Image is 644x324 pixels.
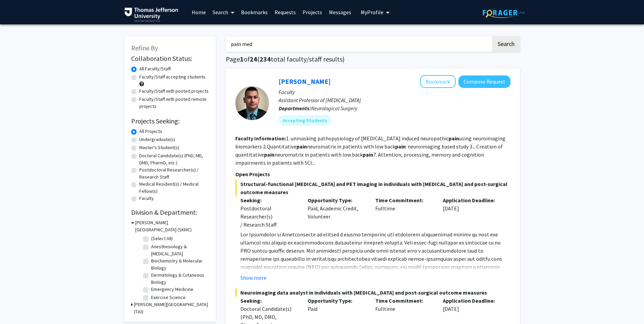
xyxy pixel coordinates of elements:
label: Emergency Medicine [151,286,193,293]
h2: Collaboration Status: [131,54,209,63]
label: (Select All) [151,235,173,242]
span: 1 [240,55,244,63]
label: Master's Student(s) [139,144,179,151]
label: Medical Resident(s) / Medical Fellow(s) [139,181,209,195]
a: Requests [271,0,299,24]
p: Assistant Professor of [MEDICAL_DATA] [279,96,510,104]
b: Departments: [279,105,311,112]
b: pain [264,151,275,158]
fg-read-more: 1. unmasking pathopysiology of [MEDICAL_DATA] induced neuropathic using neuroimaging biomarkers 2... [235,135,505,166]
label: Faculty/Staff accepting students [139,73,206,80]
p: Seeking: [240,196,298,204]
p: Opportunity Type: [308,297,365,305]
p: Time Commitment: [375,196,433,204]
iframe: Chat [5,294,29,319]
p: Open Projects [235,170,510,178]
label: Dermatology & Cutaneous Biology [151,272,207,286]
a: Search [209,0,238,24]
span: 24 [250,55,257,63]
p: Opportunity Type: [308,196,365,204]
label: Faculty [139,195,154,202]
h2: Projects Seeking: [131,117,209,125]
label: Biochemistry & Molecular Biology [151,257,207,272]
label: Anesthesiology & [MEDICAL_DATA] [151,243,207,257]
label: Faculty/Staff with posted projects [139,88,209,95]
h3: [PERSON_NAME][GEOGRAPHIC_DATA] (SKMC) [135,219,209,233]
p: Seeking: [240,297,298,305]
button: Compose Request to Mahdi Alizedah [458,75,510,88]
div: Fulltime [370,196,438,229]
label: Exercise Science [151,294,186,301]
h2: Division & Department: [131,208,209,216]
p: Faculty [279,88,510,96]
mat-chip: Accepting Students [279,115,331,126]
img: ForagerOne Logo [483,7,525,18]
label: Undergraduate(s) [139,136,175,143]
a: Projects [299,0,326,24]
b: Faculty Information: [235,135,286,142]
label: Doctoral Candidate(s) (PhD, MD, DMD, PharmD, etc.) [139,152,209,166]
span: Refine By [131,44,158,52]
a: [PERSON_NAME] [279,77,331,86]
button: Search [492,36,520,52]
h3: [PERSON_NAME][GEOGRAPHIC_DATA] (TJU) [134,301,209,315]
a: Bookmarks [238,0,271,24]
b: pain [363,151,373,158]
b: pain [296,143,307,150]
a: Home [188,0,209,24]
button: Add Mahdi Alizedah to Bookmarks [420,75,456,88]
button: Show more [240,274,266,282]
label: All Projects [139,128,162,135]
label: Faculty/Staff with posted remote projects [139,96,209,110]
a: Messages [326,0,355,24]
h1: Page of ( total faculty/staff results) [226,55,520,63]
span: Neurological Surgery [311,105,357,112]
div: Paid, Academic Credit, Volunteer [303,196,370,229]
span: 234 [260,55,271,63]
div: [DATE] [438,196,505,229]
b: pain [395,143,406,150]
span: Neuroimaging data analyst in individuals with [MEDICAL_DATA] and post-surgical outcome measures [235,288,510,297]
p: Application Deadline: [443,196,500,204]
p: Application Deadline: [443,297,500,305]
p: Time Commitment: [375,297,433,305]
img: Thomas Jefferson University Logo [124,7,178,22]
div: Postdoctoral Researcher(s) / Research Staff [240,204,298,229]
label: Postdoctoral Researcher(s) / Research Staff [139,166,209,181]
span: Structural-functional [MEDICAL_DATA] and PET imaging in individuals with [MEDICAL_DATA] and post-... [235,180,510,196]
input: Search Keywords [226,36,491,52]
span: My Profile [361,9,383,16]
label: All Faculty/Staff [139,65,171,72]
b: pain [449,135,459,142]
